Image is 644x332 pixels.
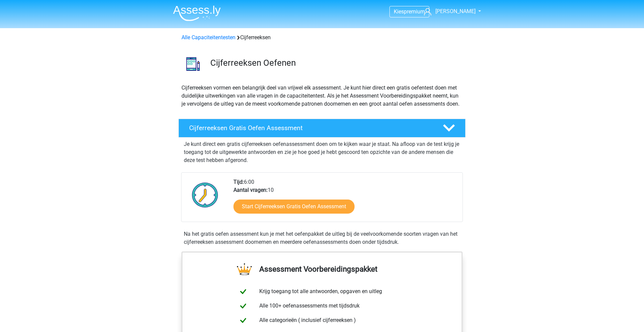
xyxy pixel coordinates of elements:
[179,50,207,78] img: cijferreeksen
[181,34,235,41] a: Alle Capaciteitentesten
[184,140,460,164] p: Je kunt direct een gratis cijferreeksen oefenassessment doen om te kijken waar je staat. Na afloo...
[394,8,404,15] span: Kies
[233,200,355,214] a: Start Cijferreeksen Gratis Oefen Assessment
[181,230,463,246] div: Na het gratis oefen assessment kun je met het oefenpakket de uitleg bij de veelvoorkomende soorte...
[173,5,221,21] img: Assessly
[189,124,432,132] h4: Cijferreeksen Gratis Oefen Assessment
[421,7,476,15] a: [PERSON_NAME]
[210,58,460,68] h3: Cijferreeksen Oefenen
[179,34,465,42] div: Cijferreeksen
[228,178,462,222] div: 6:00 10
[188,178,222,212] img: Klok
[435,8,476,14] span: [PERSON_NAME]
[181,84,463,108] p: Cijferreeksen vormen een belangrijk deel van vrijwel elk assessment. Je kunt hier direct een grat...
[233,179,244,185] b: Tijd:
[404,8,425,15] span: premium
[390,7,429,16] a: Kiespremium
[233,187,268,193] b: Aantal vragen:
[176,119,468,137] a: Cijferreeksen Gratis Oefen Assessment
